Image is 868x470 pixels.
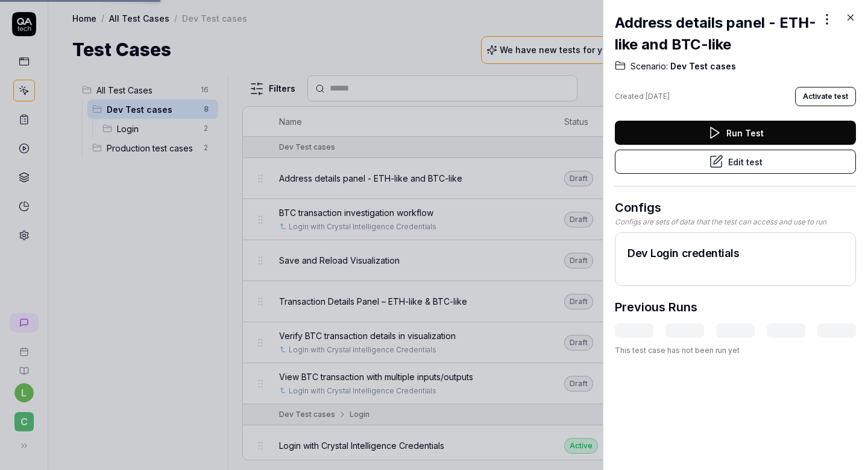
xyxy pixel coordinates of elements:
[615,121,856,145] button: Run Test
[646,92,670,101] time: [DATE]
[615,298,697,316] h3: Previous Runs
[615,198,856,217] h3: Configs
[668,60,736,72] span: Dev Test cases
[615,150,856,174] button: Edit test
[615,12,817,56] h2: Address details panel - ETH-like and BTC-like
[627,245,843,261] h2: Dev Login credentials
[615,217,856,227] div: Configs are sets of data that the test can access and use to run
[615,91,670,102] div: Created
[631,60,668,72] span: Scenario:
[795,87,856,106] button: Activate test
[615,345,856,356] div: This test case has not been run yet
